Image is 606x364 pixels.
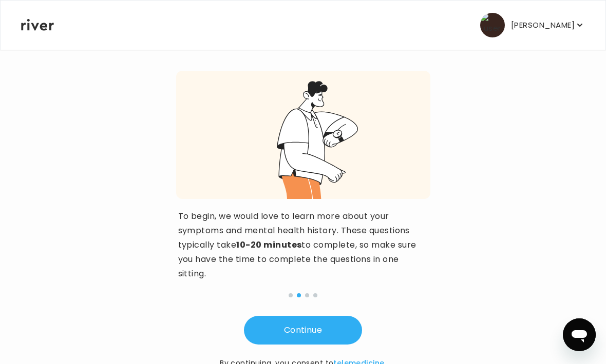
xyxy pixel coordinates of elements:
[511,18,575,32] p: [PERSON_NAME]
[178,209,428,281] p: To begin, we would love to learn more about your symptoms and mental health history. These questi...
[480,13,505,37] img: user avatar
[480,13,585,37] button: user avatar[PERSON_NAME]
[248,81,357,199] img: visit complete graphic
[563,318,596,351] iframe: Button to launch messaging window
[244,316,362,345] button: Continue
[236,239,301,251] strong: 10-20 minutes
